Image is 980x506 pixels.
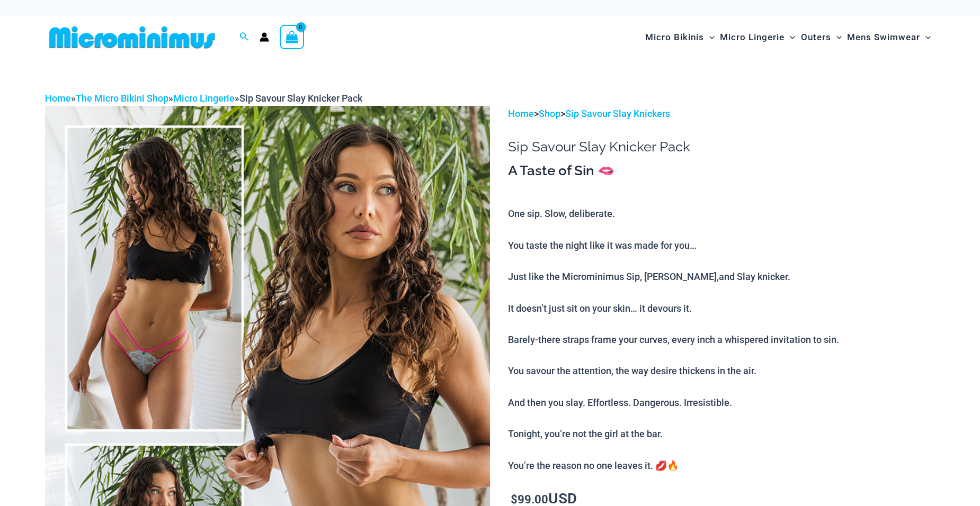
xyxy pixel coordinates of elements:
span: Menu Toggle [785,24,795,51]
span: Outers [801,24,831,51]
span: Menu Toggle [920,24,931,51]
a: Shop [539,108,560,119]
a: Micro Lingerie [173,93,235,104]
img: MM SHOP LOGO FLAT [45,25,219,49]
a: View Shopping Cart, empty [280,25,304,49]
a: Search icon link [239,31,249,44]
a: Home [508,108,534,119]
a: The Micro Bikini Shop [76,93,168,104]
h3: A Taste of Sin 🫦 [508,162,935,180]
span: » » » [45,93,362,104]
a: Sip Savour Slay Knickers [565,108,670,119]
a: Account icon link [260,32,269,42]
nav: Site Navigation [641,20,935,55]
h1: Sip Savour Slay Knicker Pack [508,139,935,155]
span: Micro Bikinis [645,24,704,51]
p: > > [508,106,935,122]
p: One sip. Slow, deliberate. You taste the night like it was made for you… Just like the Microminim... [508,206,935,473]
a: OutersMenu ToggleMenu Toggle [798,21,844,53]
span: Mens Swimwear [847,24,920,51]
a: Mens SwimwearMenu ToggleMenu Toggle [844,21,933,53]
a: Home [45,93,71,104]
span: Sip Savour Slay Knicker Pack [239,93,362,104]
span: Menu Toggle [704,24,715,51]
a: Micro BikinisMenu ToggleMenu Toggle [643,21,717,53]
span: Micro Lingerie [720,24,785,51]
a: Micro LingerieMenu ToggleMenu Toggle [717,21,798,53]
span: Menu Toggle [831,24,842,51]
